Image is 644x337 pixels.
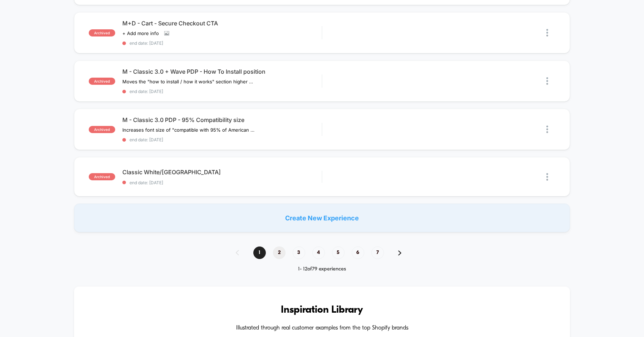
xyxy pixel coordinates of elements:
span: 5 [332,246,345,259]
span: archived [89,126,115,133]
span: M+D - Cart - Secure Checkout CTA [122,20,322,27]
div: Create New Experience [74,204,570,232]
img: close [546,173,548,181]
span: M - Classic 3.0 PDP - 95% Compatibility size [122,116,322,123]
span: archived [89,78,115,85]
span: M - Classic 3.0 + Wave PDP - How To Install position [122,68,322,75]
span: 1 [253,246,266,259]
div: 1 - 12 of 79 experiences [229,266,416,272]
img: close [546,126,548,133]
h3: Inspiration Library [96,304,548,316]
img: close [546,77,548,85]
span: end date: [DATE] [122,180,322,185]
span: 6 [352,246,364,259]
span: Classic White/[GEOGRAPHIC_DATA] [122,168,322,176]
h4: Illustrated through real customer examples from the top Shopify brands [96,325,548,332]
span: Moves the "how to install / how it works" section higher on the page. [122,79,255,84]
span: 2 [273,246,286,259]
span: archived [89,173,115,180]
span: end date: [DATE] [122,40,322,46]
span: end date: [DATE] [122,137,322,142]
img: close [546,29,548,36]
span: 7 [371,246,384,259]
span: end date: [DATE] [122,89,322,94]
span: archived [89,29,115,36]
span: 4 [312,246,325,259]
span: 3 [293,246,305,259]
span: + Add more info [122,30,159,36]
img: pagination forward [398,250,401,255]
span: Increases font size of "compatible with 95% of American Toilets" message. Removes "unsure?". [122,127,255,133]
